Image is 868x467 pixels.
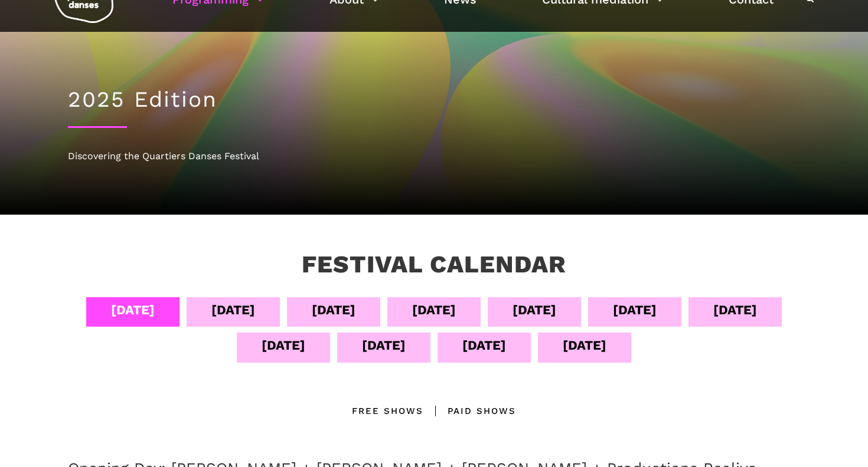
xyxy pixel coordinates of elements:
[563,338,606,353] font: [DATE]
[111,302,155,317] font: [DATE]
[68,87,217,112] font: 2025 Edition
[312,302,355,317] font: [DATE]
[713,302,757,317] font: [DATE]
[352,406,423,416] font: Free shows
[412,302,456,317] font: [DATE]
[362,338,406,353] font: [DATE]
[211,302,255,317] font: [DATE]
[302,250,566,278] font: Festival Calendar
[68,150,259,162] font: Discovering the Quartiers Danses Festival
[262,338,305,353] font: [DATE]
[613,302,657,317] font: [DATE]
[513,302,556,317] font: [DATE]
[448,406,516,416] font: Paid Shows
[462,338,506,353] font: [DATE]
